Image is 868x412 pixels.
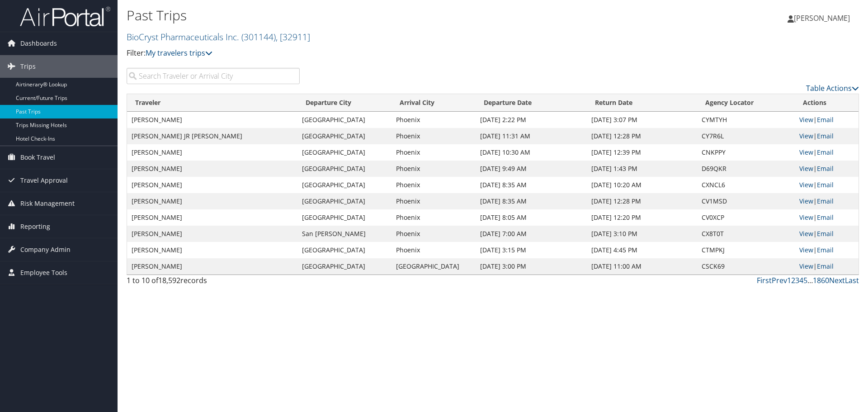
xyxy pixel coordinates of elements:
[795,144,859,161] td: |
[127,31,310,43] a: BioCryst Pharmaceuticals Inc.
[127,193,297,209] td: [PERSON_NAME]
[587,161,697,177] td: [DATE] 1:43 PM
[20,55,36,78] span: Trips
[476,161,586,177] td: [DATE] 9:49 AM
[697,209,795,226] td: CV0XCP
[817,197,834,205] a: Email
[845,275,859,285] a: Last
[20,238,71,261] span: Company Admin
[795,226,859,242] td: |
[392,226,476,242] td: Phoenix
[297,144,392,161] td: [GEOGRAPHIC_DATA]
[297,242,392,258] td: [GEOGRAPHIC_DATA]
[829,275,845,285] a: Next
[158,275,180,285] span: 18,592
[392,193,476,209] td: Phoenix
[587,242,697,258] td: [DATE] 4:45 PM
[799,164,813,173] a: View
[813,275,829,285] a: 1860
[392,242,476,258] td: Phoenix
[392,128,476,144] td: Phoenix
[392,177,476,193] td: Phoenix
[791,275,795,285] a: 2
[795,161,859,177] td: |
[817,213,834,222] a: Email
[127,242,297,258] td: [PERSON_NAME]
[799,229,813,238] a: View
[20,32,57,55] span: Dashboards
[276,31,310,43] span: , [ 32911 ]
[392,209,476,226] td: Phoenix
[697,161,795,177] td: D69QKR
[392,94,476,112] th: Arrival City: activate to sort column ascending
[20,192,75,215] span: Risk Management
[799,246,813,254] a: View
[587,177,697,193] td: [DATE] 10:20 AM
[392,112,476,128] td: Phoenix
[476,128,586,144] td: [DATE] 11:31 AM
[127,144,297,161] td: [PERSON_NAME]
[241,31,276,43] span: ( 301144 )
[297,209,392,226] td: [GEOGRAPHIC_DATA]
[127,275,300,290] div: 1 to 10 of records
[697,193,795,209] td: CV1MSD
[587,226,697,242] td: [DATE] 3:10 PM
[127,177,297,193] td: [PERSON_NAME]
[476,112,586,128] td: [DATE] 2:22 PM
[817,115,834,124] a: Email
[20,6,110,27] img: airportal-logo.png
[127,226,297,242] td: [PERSON_NAME]
[476,193,586,209] td: [DATE] 8:35 AM
[817,148,834,156] a: Email
[20,146,55,169] span: Book Travel
[795,112,859,128] td: |
[817,180,834,189] a: Email
[697,258,795,275] td: CSCK69
[127,47,615,59] p: Filter:
[799,213,813,222] a: View
[297,161,392,177] td: [GEOGRAPHIC_DATA]
[799,197,813,205] a: View
[799,132,813,140] a: View
[297,112,392,128] td: [GEOGRAPHIC_DATA]
[795,94,859,112] th: Actions
[587,128,697,144] td: [DATE] 12:28 PM
[799,180,813,189] a: View
[587,209,697,226] td: [DATE] 12:20 PM
[788,5,859,32] a: [PERSON_NAME]
[587,258,697,275] td: [DATE] 11:00 AM
[799,115,813,124] a: View
[799,275,803,285] a: 4
[127,6,615,25] h1: Past Trips
[20,215,50,238] span: Reporting
[697,112,795,128] td: CYMTYH
[146,48,212,58] a: My travelers trips
[697,242,795,258] td: CTMPKJ
[297,193,392,209] td: [GEOGRAPHIC_DATA]
[799,262,813,270] a: View
[127,112,297,128] td: [PERSON_NAME]
[127,68,300,84] input: Search Traveler or Arrival City
[127,128,297,144] td: [PERSON_NAME] JR [PERSON_NAME]
[127,94,297,112] th: Traveler: activate to sort column ascending
[392,144,476,161] td: Phoenix
[127,209,297,226] td: [PERSON_NAME]
[587,94,697,112] th: Return Date: activate to sort column ascending
[795,177,859,193] td: |
[297,94,392,112] th: Departure City: activate to sort column ascending
[817,246,834,254] a: Email
[697,128,795,144] td: CY7R6L
[697,177,795,193] td: CXNCL6
[795,258,859,275] td: |
[127,258,297,275] td: [PERSON_NAME]
[787,275,791,285] a: 1
[297,226,392,242] td: San [PERSON_NAME]
[297,128,392,144] td: [GEOGRAPHIC_DATA]
[817,229,834,238] a: Email
[392,161,476,177] td: Phoenix
[476,177,586,193] td: [DATE] 8:35 AM
[476,258,586,275] td: [DATE] 3:00 PM
[757,275,772,285] a: First
[795,242,859,258] td: |
[795,209,859,226] td: |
